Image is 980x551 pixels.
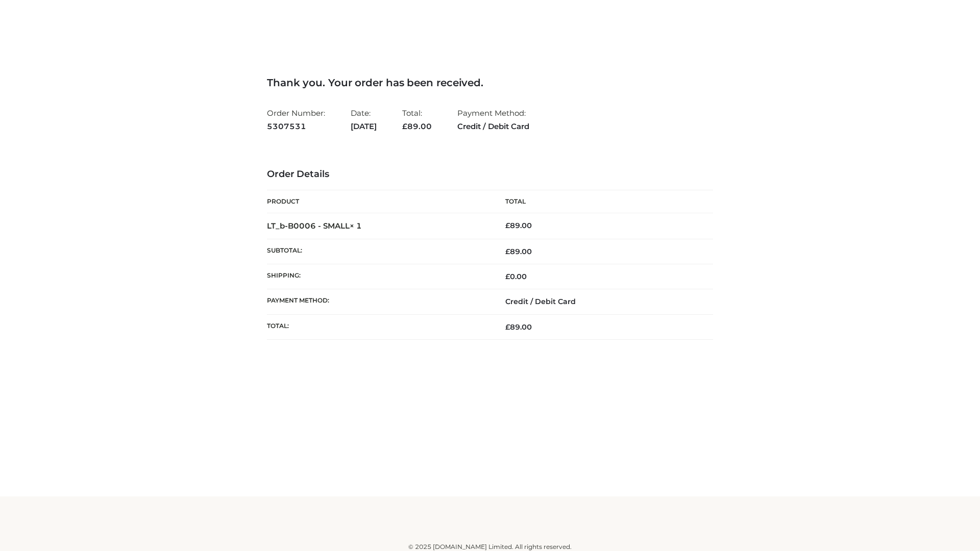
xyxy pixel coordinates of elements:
li: Total: [402,104,432,135]
strong: [DATE] [351,120,377,133]
span: 89.00 [505,322,532,332]
h3: Order Details [267,169,713,180]
strong: 5307531 [267,120,325,133]
strong: Credit / Debit Card [457,120,529,133]
th: Shipping: [267,264,490,289]
span: 89.00 [402,121,432,131]
span: £ [505,322,510,332]
th: Total: [267,314,490,339]
span: £ [402,121,407,131]
span: 89.00 [505,247,532,256]
span: £ [505,247,510,256]
th: Product [267,190,490,213]
li: Payment Method: [457,104,529,135]
li: Order Number: [267,104,325,135]
strong: × 1 [350,221,362,231]
th: Total [490,190,713,213]
bdi: 89.00 [505,221,532,230]
span: £ [505,272,510,281]
strong: LT_b-B0006 - SMALL [267,221,362,231]
th: Payment method: [267,289,490,314]
span: £ [505,221,510,230]
th: Subtotal: [267,239,490,264]
h3: Thank you. Your order has been received. [267,77,713,89]
li: Date: [351,104,377,135]
bdi: 0.00 [505,272,527,281]
td: Credit / Debit Card [490,289,713,314]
